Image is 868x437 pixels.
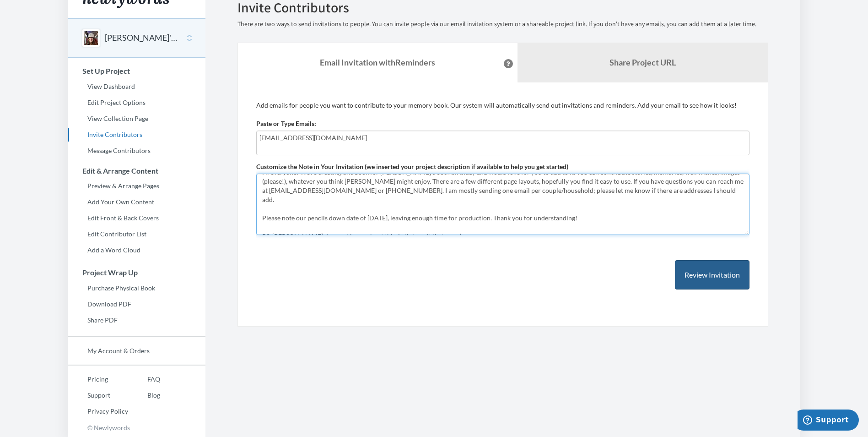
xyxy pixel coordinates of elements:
iframe: Opens a widget where you can chat to one of our agents [798,410,859,432]
textarea: Hi everyone! We're creating this book for [PERSON_NAME]'s 60th birthday and would love for you to... [256,174,749,235]
a: Message Contributors [68,144,205,158]
a: Blog [128,388,160,402]
a: Download PDF [68,297,205,311]
a: Privacy Policy [68,404,128,418]
b: Share Project URL [609,57,676,67]
input: Add contributor email(s) here... [259,133,746,143]
strong: Email Invitation with Reminders [320,57,435,67]
a: Share PDF [68,313,205,327]
a: View Dashboard [68,80,205,93]
button: [PERSON_NAME]'s 60th birthday! [105,32,179,44]
a: Preview & Arrange Pages [68,179,205,193]
a: Add Your Own Content [68,195,205,209]
h3: Set Up Project [69,67,205,75]
a: Purchase Physical Book [68,281,205,295]
a: Pricing [68,372,128,386]
a: Edit Contributor List [68,227,205,241]
a: Invite Contributors [68,128,205,142]
a: Edit Front & Back Covers [68,211,205,225]
a: Add a Word Cloud [68,243,205,257]
p: Add emails for people you want to contribute to your memory book. Our system will automatically s... [256,101,749,110]
p: There are two ways to send invitations to people. You can invite people via our email invitation ... [237,20,768,29]
h3: Edit & Arrange Content [69,167,205,175]
a: FAQ [128,372,160,386]
a: Support [68,388,128,402]
button: Review Invitation [675,260,749,290]
a: View Collection Page [68,112,205,126]
label: Customize the Note in Your Invitation (we inserted your project description if available to help ... [256,162,568,171]
a: My Account & Orders [68,344,205,358]
a: Edit Project Options [68,96,205,109]
h3: Project Wrap Up [69,268,205,277]
label: Paste or Type Emails: [256,119,316,128]
p: © Newlywords [68,421,205,435]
